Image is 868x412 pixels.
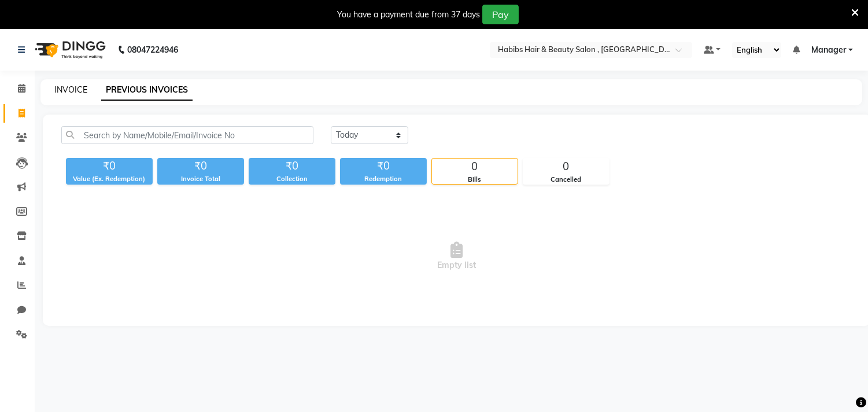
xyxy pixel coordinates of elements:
[249,158,335,174] div: ₹0
[340,174,427,184] div: Redemption
[340,158,427,174] div: ₹0
[101,80,193,101] a: PREVIOUS INVOICES
[523,159,609,175] div: 0
[157,174,244,184] div: Invoice Total
[482,5,519,24] button: Pay
[29,34,109,66] img: logo
[66,158,153,174] div: ₹0
[66,174,153,184] div: Value (Ex. Redemption)
[337,9,480,21] div: You have a payment due from 37 days
[523,175,609,185] div: Cancelled
[811,44,846,56] span: Manager
[432,159,518,175] div: 0
[54,84,87,95] a: INVOICE
[249,174,335,184] div: Collection
[61,126,313,144] input: Search by Name/Mobile/Email/Invoice No
[432,175,518,185] div: Bills
[157,158,244,174] div: ₹0
[127,34,178,66] b: 08047224946
[61,198,852,314] span: Empty list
